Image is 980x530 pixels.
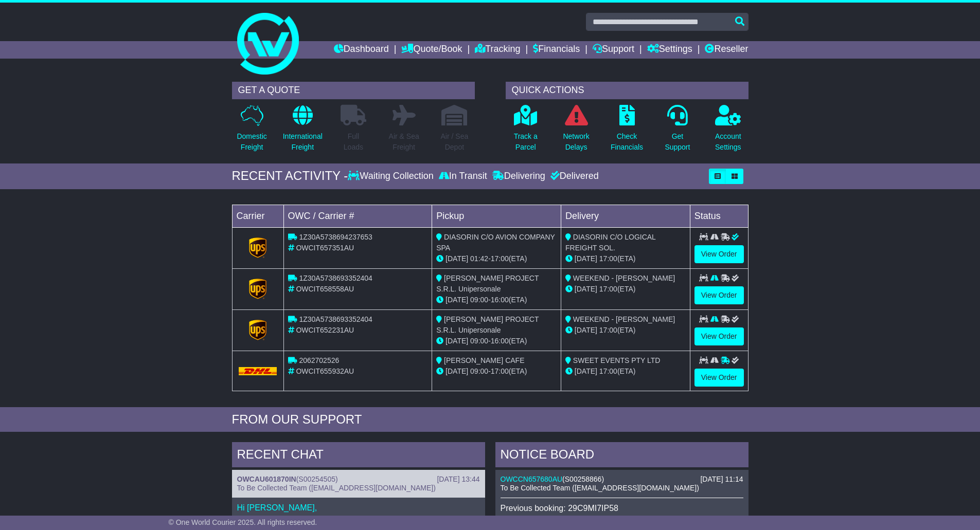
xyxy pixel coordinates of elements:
div: In Transit [436,171,490,182]
div: QUICK ACTIONS [506,82,749,99]
span: DIASORIN C/O AVION COMPANY SPA [436,233,555,252]
p: Previous booking: 29C9MI7IP58 [501,503,743,513]
span: 16:00 [491,296,509,304]
a: GetSupport [664,104,690,158]
div: ( ) [501,475,743,484]
img: GetCarrierServiceLogo [249,320,266,340]
span: 09:00 [470,367,488,375]
td: Status [690,205,748,227]
span: 17:00 [599,367,617,375]
span: S00254505 [298,475,335,483]
div: (ETA) [565,366,686,377]
a: Settings [647,41,692,59]
a: Support [593,41,634,59]
span: © One World Courier 2025. All rights reserved. [169,518,317,526]
div: [DATE] 11:14 [700,475,743,484]
img: DHL.png [239,367,277,375]
span: 01:42 [470,254,488,263]
p: Hi [PERSON_NAME], [237,503,480,513]
img: GetCarrierServiceLogo [249,237,266,258]
a: View Order [694,369,744,387]
span: [DATE] [446,337,468,345]
a: InternationalFreight [282,104,323,158]
span: 17:00 [491,254,509,263]
a: Tracking [475,41,520,59]
span: [DATE] [575,254,597,263]
span: SWEET EVENTS PTY LTD [573,356,661,364]
span: [DATE] [446,254,468,263]
span: OWCIT657351AU [296,244,354,252]
a: OWCAU601870IN [237,475,296,483]
div: - (ETA) [436,336,557,346]
span: [DATE] [446,296,468,304]
p: Full Loads [341,131,366,153]
div: (ETA) [565,325,686,336]
span: 09:00 [470,337,488,345]
span: [DATE] [575,326,597,334]
span: 17:00 [599,326,617,334]
a: Dashboard [334,41,389,59]
span: [DATE] [575,367,597,375]
p: Get Support [665,131,690,153]
span: WEEKEND - [PERSON_NAME] [573,315,675,323]
span: 17:00 [599,254,617,263]
span: [DATE] [575,285,597,293]
p: Account Settings [715,131,741,153]
img: GetCarrierServiceLogo [249,279,266,299]
a: AccountSettings [715,104,742,158]
div: [DATE] 13:44 [437,475,479,484]
div: - (ETA) [436,366,557,377]
span: 09:00 [470,296,488,304]
a: NetworkDelays [562,104,590,158]
a: OWCCN657680AU [501,475,563,483]
td: Carrier [232,205,283,227]
p: Air / Sea Depot [441,131,469,153]
td: Delivery [561,205,690,227]
span: [DATE] [446,367,468,375]
td: Pickup [432,205,561,227]
span: 1Z30A5738694237653 [299,233,372,241]
div: (ETA) [565,284,686,295]
a: View Order [694,327,744,345]
span: [PERSON_NAME] PROJECT S.R.L. Unipersonale [436,315,539,334]
span: WEEKEND - [PERSON_NAME] [573,274,675,282]
span: OWCIT655932AU [296,367,354,375]
div: GET A QUOTE [232,82,475,99]
a: CheckFinancials [610,104,644,158]
div: RECENT CHAT [232,442,485,470]
a: Reseller [705,41,748,59]
div: NOTICE BOARD [495,442,749,470]
div: RECENT ACTIVITY - [232,169,348,184]
div: - (ETA) [436,253,557,264]
p: Track a Parcel [514,131,538,153]
div: ( ) [237,475,480,484]
span: OWCIT652231AU [296,326,354,334]
span: 1Z30A5738693352404 [299,274,372,282]
span: [PERSON_NAME] CAFE [444,356,524,364]
span: DIASORIN C/O LOGICAL FREIGHT SOL. [565,233,655,252]
div: - (ETA) [436,295,557,305]
a: DomesticFreight [236,104,267,158]
span: OWCIT658558AU [296,285,354,293]
a: View Order [694,286,744,304]
span: S00258866 [565,475,602,483]
div: FROM OUR SUPPORT [232,412,749,427]
span: 16:00 [491,337,509,345]
p: Air & Sea Freight [389,131,419,153]
p: Check Financials [611,131,643,153]
span: 2062702526 [299,356,339,364]
td: OWC / Carrier # [283,205,432,227]
span: [PERSON_NAME] PROJECT S.R.L. Unipersonale [436,274,539,293]
a: Track aParcel [513,104,538,158]
span: To Be Collected Team ([EMAIL_ADDRESS][DOMAIN_NAME]) [501,484,699,492]
div: Delivered [548,171,599,182]
div: (ETA) [565,253,686,264]
a: View Order [694,245,744,263]
p: International Freight [283,131,323,153]
div: Delivering [490,171,548,182]
a: Financials [533,41,580,59]
span: To Be Collected Team ([EMAIL_ADDRESS][DOMAIN_NAME]) [237,484,436,492]
p: Network Delays [563,131,589,153]
a: Quote/Book [401,41,462,59]
span: 17:00 [491,367,509,375]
